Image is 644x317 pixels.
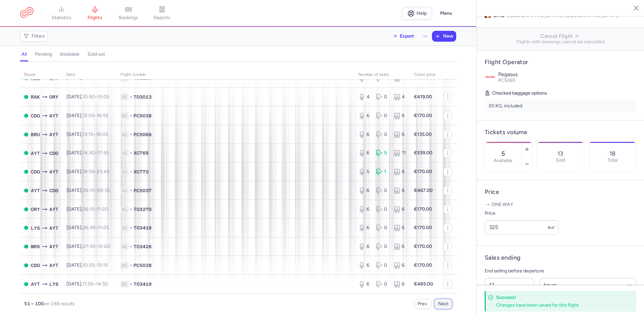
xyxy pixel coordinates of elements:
span: PC5066 [133,131,152,138]
span: [DATE], [66,94,109,100]
span: – [83,225,109,230]
div: 6 [394,206,406,213]
button: Export [388,31,419,42]
strong: €170.00 [414,206,432,212]
p: End selling before departure [485,267,636,275]
div: 0 [376,131,388,138]
time: 10:25 [83,262,94,268]
time: 11:20 [97,206,108,212]
button: Next [434,299,452,309]
span: 1L [120,168,128,175]
span: Antalya, Antalya, Turkey [31,280,40,288]
span: 1L [120,94,128,100]
time: 11:05 [98,225,109,230]
strong: €170.00 [414,169,432,174]
button: Filters [20,31,48,41]
span: Antalya, Antalya, Turkey [49,112,58,119]
span: – [83,244,110,249]
p: 13 [557,150,563,157]
span: [DATE], [66,244,110,249]
th: number of seats [355,70,410,80]
span: – [83,262,108,268]
span: [DATE], [66,131,108,137]
th: Flight number [116,70,355,80]
th: Ticket price [410,70,439,80]
span: Charles De Gaulle, Paris, France [31,262,40,269]
span: Charles De Gaulle, Paris, France [31,112,40,119]
li: 20 KG, included [485,100,636,112]
span: XC769 [133,150,149,156]
p: Total [607,158,618,163]
div: 6 [359,224,371,231]
div: 0 [376,206,388,213]
span: Brussels Airport, Brussels, Belgium [31,131,40,138]
time: 06:10 [83,188,95,193]
span: Export [400,34,414,39]
span: bookings [119,15,138,21]
div: 0 [376,224,388,231]
strong: €485.00 [414,281,433,287]
span: [DATE], [66,262,108,268]
h4: Sales ending [485,254,521,262]
span: • [130,281,132,287]
span: • [130,131,132,138]
time: 14:30 [83,150,95,156]
span: [DATE], [66,188,110,193]
span: – [83,188,110,193]
p: One way [485,201,636,208]
span: [DATE], [66,206,108,212]
time: 06:15 [83,206,94,212]
time: 13:15 [83,131,93,137]
strong: €170.00 [414,244,432,249]
div: 1 [376,168,388,175]
div: 6 [394,224,406,231]
h4: bookable [60,51,79,57]
div: 0 [376,187,388,194]
span: XC770 [133,168,149,175]
strong: €170.00 [414,113,432,118]
span: Charles De Gaulle, Paris, France [49,187,58,194]
time: 06:30 [83,225,95,230]
strong: 51 – 100 [24,301,44,307]
div: 4 [359,94,371,100]
div: 0 [376,112,388,119]
h4: Tickets volume [485,128,636,136]
h4: Price [485,188,636,196]
span: – [83,131,108,137]
div: 6 [394,131,406,138]
strong: €539.00 [414,150,432,156]
a: statistics [45,6,78,21]
span: Charles De Gaulle, Paris, France [49,150,58,157]
a: bookings [112,6,145,21]
span: Orly, Paris, France [31,206,40,213]
time: 09:35 [97,188,110,193]
th: route [20,70,62,80]
span: AYT [49,243,58,250]
span: statistics [52,15,71,21]
span: 1L [120,224,128,231]
div: 6 [394,262,406,269]
button: Prev. [414,299,432,309]
span: St-Exupéry, Lyon, France [49,280,58,288]
label: Available [494,158,512,163]
span: • [130,224,132,231]
span: 1L [120,262,128,269]
span: [DATE], [66,225,109,230]
span: – [83,169,109,174]
div: Changes have been saved for this flight. [496,302,622,308]
span: • [130,262,132,269]
span: 1L [120,131,128,138]
span: [DATE], [66,150,109,156]
span: Antalya, Antalya, Turkey [49,168,58,175]
span: – [83,206,108,212]
span: 1L [120,243,128,250]
p: Sold [556,158,565,163]
span: Menara, Marrakesh, Morocco [31,93,40,101]
h4: pending [35,51,52,57]
input: ## [485,278,534,293]
span: New [443,34,453,39]
strong: €135.00 [414,131,432,137]
time: 15:05 [97,94,109,100]
div: 6 [359,206,371,213]
span: on 198 results [44,301,75,307]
